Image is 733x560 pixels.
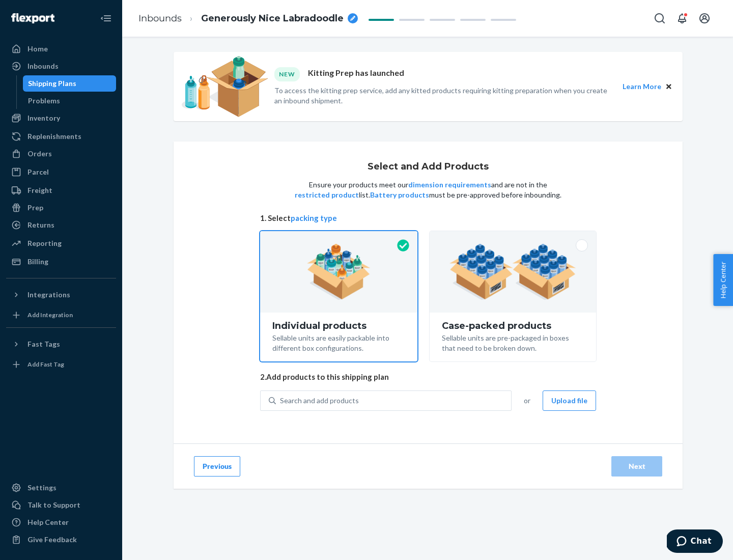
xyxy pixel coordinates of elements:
[611,456,662,477] button: Next
[449,244,576,300] img: case-pack.59cecea509d18c883b923b81aeac6d0b.png
[272,331,405,353] div: Sellable units are easily packable into different box configurations.
[294,180,562,200] p: Ensure your products meet our and are not in the list. must be pre-approved before inbounding.
[280,396,359,406] div: Search and add products
[27,517,69,527] div: Help Center
[672,8,692,29] button: Open notifications
[620,461,654,471] div: Next
[28,78,76,89] div: Shipping Plans
[260,372,596,382] span: 2. Add products to this shipping plan
[370,190,429,200] button: Battery products
[130,4,366,34] ol: breadcrumbs
[96,8,116,29] button: Close Navigation
[6,182,116,199] a: Freight
[27,311,73,319] div: Add Integration
[6,287,116,303] button: Integrations
[6,128,116,145] a: Replenishments
[6,41,116,57] a: Home
[274,67,300,81] div: NEW
[291,213,337,223] button: packing type
[27,131,81,142] div: Replenishments
[27,185,52,195] div: Freight
[408,180,491,190] button: dimension requirements
[27,535,77,545] div: Give Feedback
[663,81,674,92] button: Close
[11,13,54,23] img: Flexport logo
[543,390,596,411] button: Upload file
[6,356,116,373] a: Add Fast Tag
[27,500,80,510] div: Talk to Support
[27,167,49,177] div: Parcel
[23,93,117,109] a: Problems
[667,529,723,555] iframe: Opens a widget where you can chat to one of our agents
[201,12,344,25] span: Generously Nice Labradoodle
[623,81,661,92] button: Learn More
[260,213,596,223] span: 1. Select
[6,110,116,126] a: Inventory
[442,321,584,331] div: Case-packed products
[650,8,670,29] button: Open Search Box
[23,75,117,92] a: Shipping Plans
[6,200,116,216] a: Prep
[6,497,116,513] button: Talk to Support
[6,164,116,180] a: Parcel
[27,44,48,54] div: Home
[6,480,116,496] a: Settings
[6,217,116,233] a: Returns
[27,257,48,267] div: Billing
[6,531,116,548] button: Give Feedback
[27,220,54,230] div: Returns
[28,96,60,106] div: Problems
[27,339,60,349] div: Fast Tags
[6,58,116,74] a: Inbounds
[6,146,116,162] a: Orders
[713,254,733,306] button: Help Center
[6,514,116,530] a: Help Center
[6,307,116,323] a: Add Integration
[27,149,52,159] div: Orders
[27,483,57,493] div: Settings
[6,336,116,352] button: Fast Tags
[27,238,62,248] div: Reporting
[6,235,116,251] a: Reporting
[194,456,240,477] button: Previous
[295,190,359,200] button: restricted product
[27,360,64,369] div: Add Fast Tag
[6,254,116,270] a: Billing
[307,244,371,300] img: individual-pack.facf35554cb0f1810c75b2bd6df2d64e.png
[138,13,182,24] a: Inbounds
[27,290,70,300] div: Integrations
[272,321,405,331] div: Individual products
[27,113,60,123] div: Inventory
[368,162,489,172] h1: Select and Add Products
[274,86,613,106] p: To access the kitting prep service, add any kitted products requiring kitting preparation when yo...
[308,67,404,81] p: Kitting Prep has launched
[694,8,715,29] button: Open account menu
[524,396,530,406] span: or
[27,203,43,213] div: Prep
[27,61,59,71] div: Inbounds
[442,331,584,353] div: Sellable units are pre-packaged in boxes that need to be broken down.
